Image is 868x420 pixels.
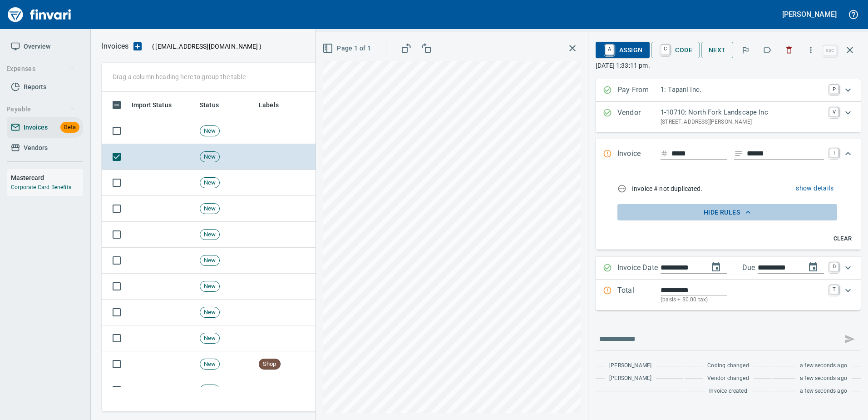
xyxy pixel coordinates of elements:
[5,4,74,25] a: Finvari
[742,262,785,273] p: Due
[707,374,749,383] span: Vendor changed
[829,285,838,294] a: T
[828,232,857,246] button: Clear
[757,40,777,60] button: Labels
[132,100,172,110] span: Import Status
[321,40,375,57] button: Page 1 of 1
[312,351,362,377] td: [DATE]
[102,41,128,52] nav: breadcrumb
[709,387,747,396] span: Invoice created
[6,104,75,115] span: Payable
[7,36,83,57] a: Overview
[829,148,838,157] a: I
[782,10,837,19] h5: [PERSON_NAME]
[800,387,847,396] span: a few seconds ago
[596,257,861,280] div: Expand
[24,81,46,93] span: Reports
[792,180,837,197] button: show details
[609,361,651,370] span: [PERSON_NAME]
[800,374,847,383] span: a few seconds ago
[312,300,362,325] td: [DATE]
[617,285,661,305] p: Total
[200,308,219,317] span: New
[661,107,824,118] p: 1-10710: North Fork Landscape Inc
[596,139,861,169] div: Expand
[6,63,75,75] span: Expenses
[596,280,861,310] div: Expand
[701,42,733,59] button: Next
[24,122,48,133] span: Invoices
[113,72,246,81] p: Drag a column heading here to group the table
[200,100,219,110] span: Status
[596,61,861,70] p: [DATE] 1:33:11 pm.
[823,45,837,55] a: esc
[609,374,651,383] span: [PERSON_NAME]
[829,262,838,271] a: D
[200,179,219,187] span: New
[596,42,650,58] button: AAssign
[659,42,692,58] span: Code
[661,118,824,127] p: [STREET_ADDRESS][PERSON_NAME]
[324,43,371,54] span: Page 1 of 1
[839,328,861,350] span: This records your message into the invoice and notifies anyone mentioned
[661,85,824,95] p: 1: Tapani Inc.
[735,40,755,60] button: Flag
[200,205,219,213] span: New
[312,377,362,403] td: [DATE]
[632,184,747,193] span: Invoice # not duplicated.
[734,149,743,158] svg: Invoice description
[128,41,147,52] button: Upload an Invoice
[312,170,362,196] td: [DATE]
[200,282,219,291] span: New
[3,60,79,77] button: Expenses
[800,361,847,370] span: a few seconds ago
[709,45,726,56] span: Next
[779,40,799,60] button: Discard
[11,173,83,183] h6: Mastercard
[617,148,661,160] p: Invoice
[11,184,71,190] a: Corporate Card Benefits
[60,122,79,133] span: Beta
[617,204,837,221] button: hide rules
[596,79,861,102] div: Expand
[200,127,219,135] span: New
[200,386,219,395] span: New
[617,85,661,96] p: Pay From
[312,222,362,248] td: [DATE]
[830,234,855,244] span: Clear
[617,262,661,274] p: Invoice Date
[661,295,824,305] p: (basis + $0.00 tax)
[829,85,838,94] a: P
[132,100,183,110] span: Import Status
[707,361,749,370] span: Coding changed
[7,77,83,97] a: Reports
[596,102,861,132] div: Expand
[259,360,280,369] span: Shop
[102,41,128,52] p: Invoices
[617,173,837,204] nav: rules from agents
[661,45,670,55] a: C
[24,142,48,154] span: Vendors
[200,230,219,239] span: New
[200,334,219,343] span: New
[661,148,668,159] svg: Invoice number
[312,196,362,222] td: [DATE]
[796,183,833,194] span: show details
[312,248,362,274] td: [DATE]
[200,256,219,265] span: New
[605,45,614,55] a: A
[603,42,642,58] span: Assign
[24,41,50,52] span: Overview
[801,40,821,60] button: More
[617,107,661,126] p: Vendor
[651,42,700,58] button: CCode
[259,100,291,110] span: Labels
[312,325,362,351] td: [DATE]
[200,360,219,369] span: New
[802,256,824,278] button: change due date
[154,42,259,51] span: [EMAIL_ADDRESS][DOMAIN_NAME]
[312,118,362,144] td: [DATE]
[200,100,231,110] span: Status
[312,144,362,170] td: [DATE]
[596,169,861,250] div: Expand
